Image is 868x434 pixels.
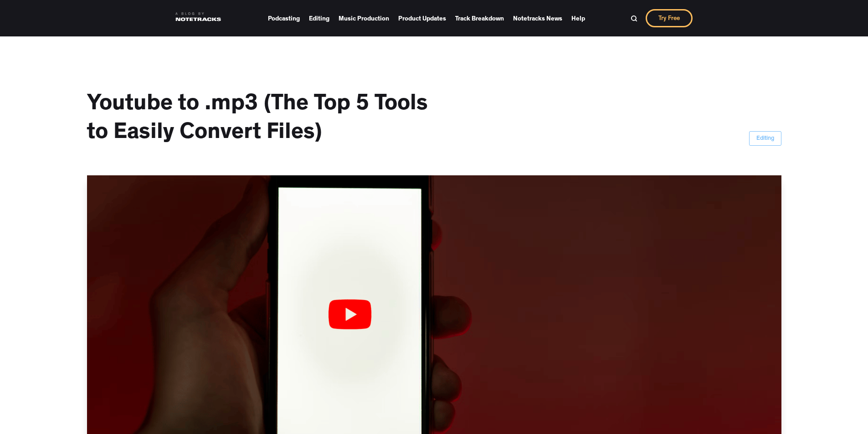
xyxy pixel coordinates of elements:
[513,12,562,25] a: Notetracks News
[631,15,637,22] img: Search Bar
[268,12,300,25] a: Podcasting
[87,91,452,148] h1: Youtube to .mp3 (The Top 5 Tools to Easily Convert Files)
[455,12,504,25] a: Track Breakdown
[749,131,781,146] a: Editing
[646,9,693,27] a: Try Free
[309,12,329,25] a: Editing
[339,12,389,25] a: Music Production
[756,134,774,143] div: Editing
[398,12,446,25] a: Product Updates
[571,12,585,25] a: Help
